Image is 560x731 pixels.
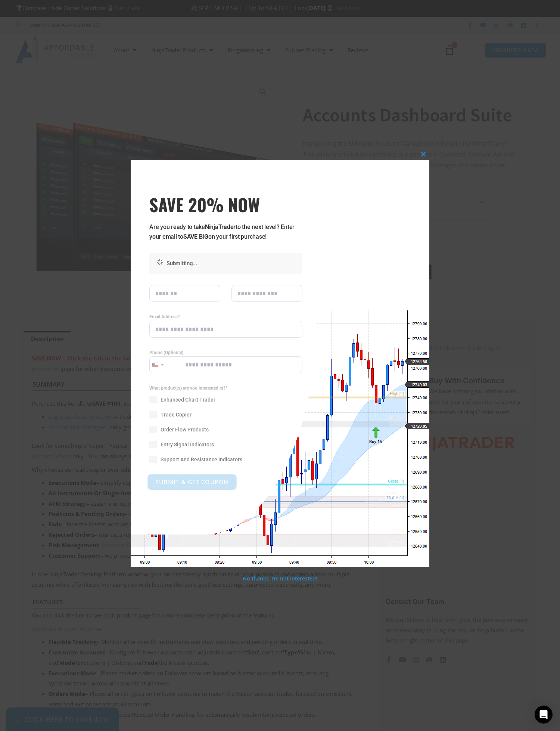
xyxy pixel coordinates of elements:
[149,194,302,215] h3: SAVE 20% NOW
[205,223,236,230] strong: NinjaTrader
[535,706,553,724] div: Open Intercom Messenger
[167,258,299,268] p: Submitting...
[243,575,317,582] a: No thanks, I’m not interested!
[149,222,302,242] p: Are you ready to take to the next level? Enter your email to on your first purchase!
[183,233,208,240] strong: SAVE BIG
